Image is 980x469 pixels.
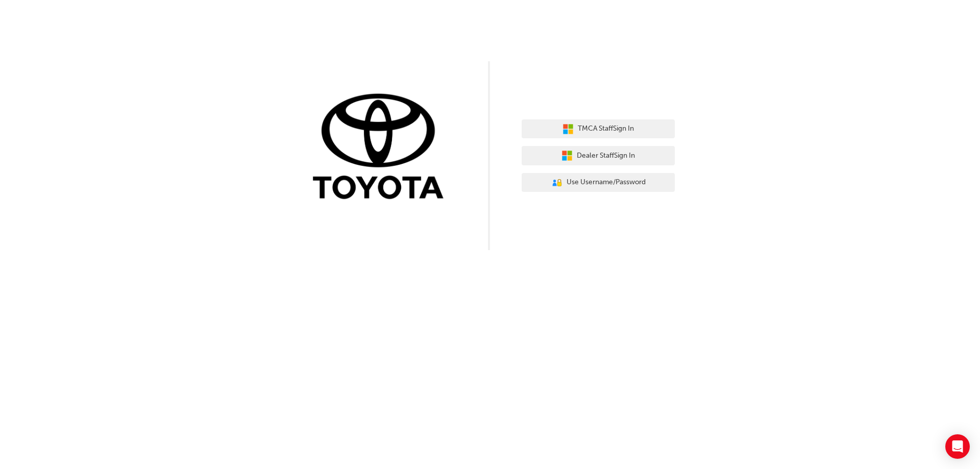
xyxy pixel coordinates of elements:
span: Use Username/Password [567,177,646,188]
img: Trak [305,91,458,204]
span: TMCA Staff Sign In [578,123,634,135]
button: TMCA StaffSign In [522,119,675,139]
div: Open Intercom Messenger [945,434,970,459]
button: Use Username/Password [522,173,675,192]
button: Dealer StaffSign In [522,146,675,165]
span: Dealer Staff Sign In [577,150,635,162]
